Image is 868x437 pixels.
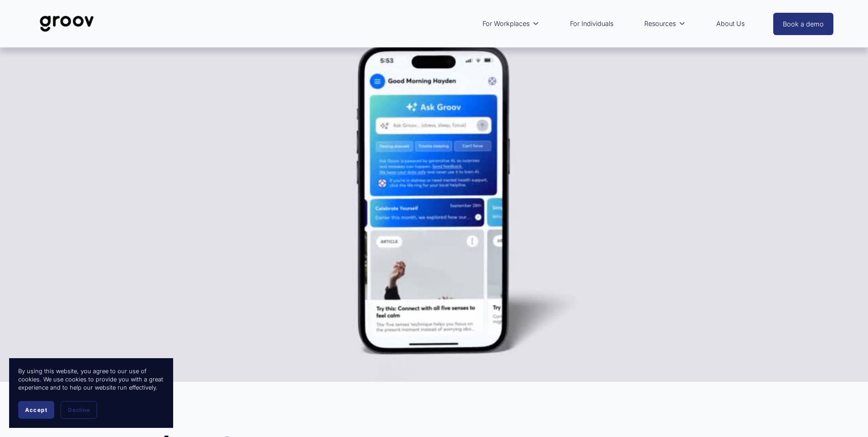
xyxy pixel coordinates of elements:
[773,13,833,35] a: Book a demo
[712,13,749,34] a: About Us
[565,13,618,34] a: For Individuals
[640,13,690,34] a: folder dropdown
[35,9,99,39] img: Groov | Unlock Human Potential at Work and in Life
[644,18,676,30] span: Resources
[18,367,164,392] p: By using this website, you agree to our use of cookies. We use cookies to provide you with a grea...
[61,401,97,419] button: Decline
[25,406,47,413] span: Accept
[68,406,90,413] span: Decline
[478,13,544,34] a: folder dropdown
[483,18,529,30] span: For Workplaces
[18,401,54,419] button: Accept
[9,358,173,428] section: Cookie banner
